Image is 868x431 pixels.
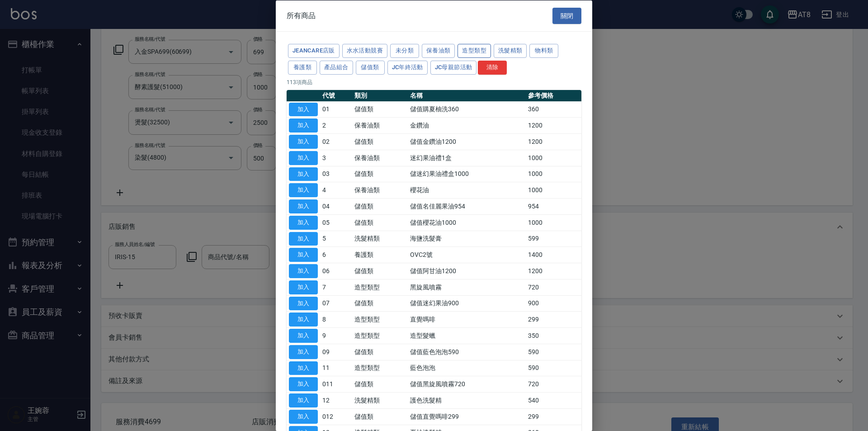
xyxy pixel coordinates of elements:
[526,311,581,327] td: 299
[526,90,581,101] th: 參考價格
[352,246,408,263] td: 養護類
[526,408,581,425] td: 299
[288,44,340,58] button: JeanCare店販
[288,60,317,74] button: 養護類
[352,279,408,295] td: 造型類型
[387,60,428,74] button: JC年終活動
[320,376,352,392] td: 011
[526,198,581,214] td: 954
[320,101,352,118] td: 01
[320,198,352,214] td: 04
[320,279,352,295] td: 7
[320,150,352,166] td: 3
[289,345,318,359] button: 加入
[526,263,581,279] td: 1200
[526,360,581,376] td: 590
[356,60,385,74] button: 儲值類
[408,279,526,295] td: 黑旋風噴霧
[320,214,352,231] td: 05
[289,199,318,213] button: 加入
[430,60,477,74] button: JC母親節活動
[320,166,352,182] td: 03
[320,344,352,360] td: 09
[526,279,581,295] td: 720
[320,263,352,279] td: 06
[352,376,408,392] td: 儲值類
[287,78,581,86] p: 113 項商品
[320,295,352,312] td: 07
[289,377,318,391] button: 加入
[526,117,581,133] td: 1200
[320,231,352,247] td: 5
[408,182,526,198] td: 櫻花油
[289,393,318,407] button: 加入
[408,101,526,118] td: 儲值購夏柚洗360
[526,327,581,344] td: 350
[287,11,316,20] span: 所有商品
[352,90,408,101] th: 類別
[320,60,353,74] button: 產品組合
[320,392,352,408] td: 12
[289,264,318,278] button: 加入
[352,392,408,408] td: 洗髮精類
[352,311,408,327] td: 造型類型
[408,311,526,327] td: 直覺嗎啡
[320,90,352,101] th: 代號
[408,327,526,344] td: 造型髮蠟
[320,117,352,133] td: 2
[408,90,526,101] th: 名稱
[552,7,581,24] button: 關閉
[526,150,581,166] td: 1000
[320,133,352,150] td: 02
[352,408,408,425] td: 儲值類
[458,44,491,58] button: 造型類型
[289,248,318,262] button: 加入
[289,313,318,327] button: 加入
[526,214,581,231] td: 1000
[289,296,318,310] button: 加入
[289,167,318,181] button: 加入
[289,151,318,165] button: 加入
[408,392,526,408] td: 護色洗髮精
[422,44,455,58] button: 保養油類
[289,361,318,375] button: 加入
[408,295,526,312] td: 儲值迷幻果油900
[352,133,408,150] td: 儲值類
[289,118,318,133] button: 加入
[408,360,526,376] td: 藍色泡泡
[320,327,352,344] td: 9
[526,295,581,312] td: 900
[408,166,526,182] td: 儲迷幻果油禮盒1000
[408,344,526,360] td: 儲值藍色泡泡590
[289,215,318,229] button: 加入
[320,408,352,425] td: 012
[526,166,581,182] td: 1000
[352,295,408,312] td: 儲值類
[352,198,408,214] td: 儲值類
[352,263,408,279] td: 儲值類
[352,231,408,247] td: 洗髮精類
[289,409,318,423] button: 加入
[408,376,526,392] td: 儲值黑旋風噴霧720
[390,44,419,58] button: 未分類
[352,150,408,166] td: 保養油類
[320,182,352,198] td: 4
[320,360,352,376] td: 11
[289,280,318,294] button: 加入
[408,231,526,247] td: 海鹽洗髮膏
[478,60,507,74] button: 清除
[408,150,526,166] td: 迷幻果油禮1盒
[408,263,526,279] td: 儲值阿甘油1200
[352,117,408,133] td: 保養油類
[408,408,526,425] td: 儲值直覺嗎啡299
[320,246,352,263] td: 6
[352,182,408,198] td: 保養油類
[408,133,526,150] td: 儲值金鑽油1200
[289,329,318,343] button: 加入
[342,44,387,58] button: 水水活動競賽
[408,214,526,231] td: 儲值櫻花油1000
[352,344,408,360] td: 儲值類
[408,198,526,214] td: 儲值名佳麗果油954
[289,135,318,149] button: 加入
[526,231,581,247] td: 599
